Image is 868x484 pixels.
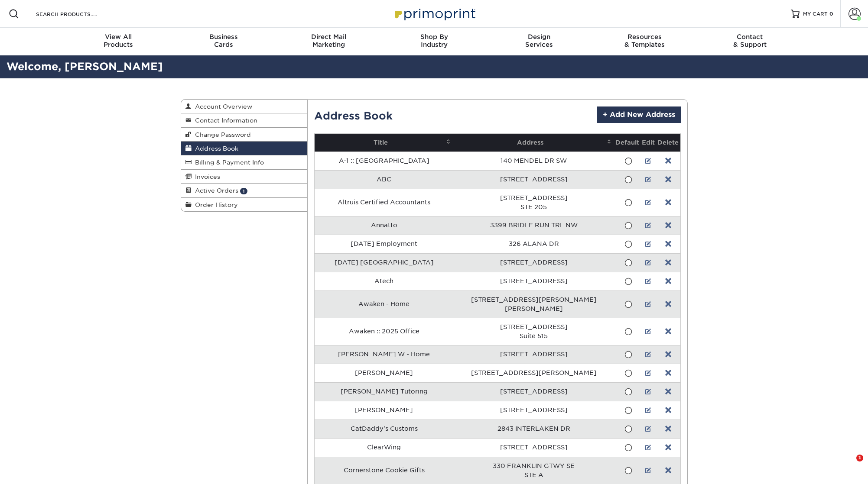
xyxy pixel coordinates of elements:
[453,318,614,345] td: [STREET_ADDRESS] Suite 515
[839,455,859,475] iframe: Intercom live chat
[315,382,453,401] td: [PERSON_NAME] Tutoring
[614,134,640,152] th: Default
[592,33,697,48] div: & Templates
[192,159,264,166] span: Billing & Payment Info
[453,152,614,170] td: 140 MENDEL DR SW
[453,457,614,484] td: 330 FRANKLIN GTWY SE STE A
[315,189,453,216] td: Altruis Certified Accountants
[315,216,453,235] td: Annatto
[192,173,220,180] span: Invoices
[181,184,308,197] a: Active Orders 1
[315,235,453,253] td: [DATE] Employment
[381,33,487,41] span: Shop By
[315,253,453,272] td: [DATE] [GEOGRAPHIC_DATA]
[453,364,614,382] td: [STREET_ADDRESS][PERSON_NAME]
[453,419,614,438] td: 2843 INTERLAKEN DR
[315,401,453,419] td: [PERSON_NAME]
[381,28,487,55] a: Shop ByIndustry
[391,4,478,23] img: Primoprint
[66,33,171,41] span: View All
[192,131,251,138] span: Change Password
[35,9,120,19] input: SEARCH PRODUCTS.....
[381,33,487,48] div: Industry
[315,419,453,438] td: CatDaddy's Customs
[453,382,614,401] td: [STREET_ADDRESS]
[315,170,453,189] td: ABC
[66,33,171,48] div: Products
[315,457,453,484] td: Cornerstone Cookie Gifts
[314,106,393,123] h2: Address Book
[181,155,308,169] a: Billing & Payment Info
[453,134,614,152] th: Address
[171,33,276,48] div: Cards
[181,142,308,155] a: Address Book
[315,345,453,364] td: [PERSON_NAME] W - Home
[181,170,308,184] a: Invoices
[192,201,238,208] span: Order History
[856,455,863,461] span: 1
[803,10,828,18] span: MY CART
[640,134,656,152] th: Edit
[315,438,453,457] td: ClearWing
[315,364,453,382] td: [PERSON_NAME]
[487,33,592,48] div: Services
[276,28,381,55] a: Direct MailMarketing
[453,438,614,457] td: [STREET_ADDRESS]
[592,33,697,41] span: Resources
[697,33,803,48] div: & Support
[487,28,592,55] a: DesignServices
[192,103,252,110] span: Account Overview
[171,28,276,55] a: BusinessCards
[315,272,453,290] td: Atech
[315,318,453,345] td: Awaken :: 2025 Office
[192,145,238,152] span: Address Book
[276,33,381,48] div: Marketing
[181,100,308,113] a: Account Overview
[453,235,614,253] td: 326 ALANA DR
[487,33,592,41] span: Design
[181,128,308,142] a: Change Password
[181,198,308,211] a: Order History
[453,345,614,364] td: [STREET_ADDRESS]
[315,290,453,318] td: Awaken - Home
[453,290,614,318] td: [STREET_ADDRESS][PERSON_NAME][PERSON_NAME]
[171,33,276,41] span: Business
[453,401,614,419] td: [STREET_ADDRESS]
[276,33,381,41] span: Direct Mail
[656,134,680,152] th: Delete
[453,272,614,290] td: [STREET_ADDRESS]
[697,28,803,55] a: Contact& Support
[181,113,308,127] a: Contact Information
[453,253,614,272] td: [STREET_ADDRESS]
[697,33,803,41] span: Contact
[315,134,453,152] th: Title
[829,11,833,17] span: 0
[66,28,171,55] a: View AllProducts
[453,189,614,216] td: [STREET_ADDRESS] STE 205
[192,117,257,124] span: Contact Information
[597,106,681,123] a: + Add New Address
[453,216,614,235] td: 3399 BRIDLE RUN TRL NW
[453,170,614,189] td: [STREET_ADDRESS]
[192,187,238,194] span: Active Orders
[592,28,697,55] a: Resources& Templates
[240,188,247,194] span: 1
[315,152,453,170] td: A-1 :: [GEOGRAPHIC_DATA]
